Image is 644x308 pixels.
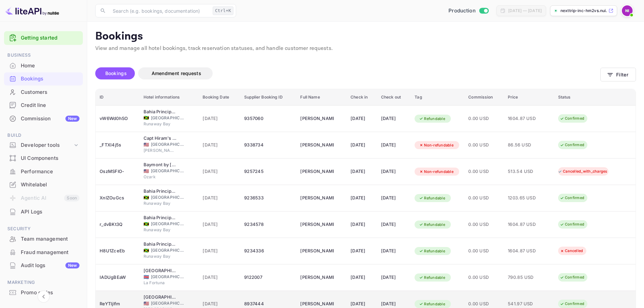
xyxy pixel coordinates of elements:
th: Check in [346,89,377,106]
span: Runaway Bay [144,121,177,127]
span: United States of America [144,301,149,306]
div: Ctrl+K [213,6,233,15]
a: Team management [4,233,83,245]
div: Pradip Nandi [300,272,334,283]
div: Developer tools [21,141,73,149]
span: [DATE] [203,168,236,175]
span: 0.00 USD [468,221,500,228]
span: 1604.87 USD [508,115,541,122]
div: Margaritaville Resort Lake Tahoe [144,294,177,301]
span: Jamaica [144,116,149,120]
div: Promo codes [4,286,83,299]
div: Home [4,59,83,72]
div: Audit logs [21,262,79,269]
div: CommissionNew [4,112,83,125]
span: [DATE] [203,115,236,122]
div: 9357060 [244,113,292,124]
div: Commission [21,115,79,123]
div: Refundable [415,115,449,123]
div: [DATE] [381,166,407,177]
span: 0.00 USD [468,194,500,202]
div: [DATE] [381,140,407,150]
a: API Logs [4,205,83,218]
span: 0.00 USD [468,300,500,308]
div: Refundable [415,221,449,229]
div: [DATE] [351,140,373,150]
div: Confirmed [555,114,589,123]
span: 0.00 USD [468,168,500,175]
div: Developer tools [4,139,83,151]
div: [DATE] [351,219,373,230]
div: Cancelled_with_charges [553,167,612,176]
span: [PERSON_NAME] [144,147,177,153]
div: Switch to Sandbox mode [446,7,491,15]
span: 1604.87 USD [508,247,541,255]
span: 790.85 USD [508,274,541,281]
div: Fraud management [21,249,79,256]
span: 1604.87 USD [508,221,541,228]
div: Rahul Noble [300,219,334,230]
div: Performance [21,168,79,176]
div: Customers [4,86,83,99]
div: 9122007 [244,272,292,283]
th: Check out [377,89,411,106]
div: 9257245 [244,166,292,177]
a: Bookings [4,72,83,85]
div: Akeem Reynolds [300,193,334,203]
div: Cancelled [555,247,587,255]
div: _FTXI4j5s [100,140,136,150]
th: Booking Date [199,89,240,106]
span: Jamaica [144,222,149,226]
span: [DATE] [203,247,236,255]
span: Jamaica [144,195,149,200]
div: Confirmed [555,273,589,282]
div: Arenal Paraíso Resort & Thermo Mineral Hot Springs [144,267,177,274]
a: UI Components [4,152,83,164]
span: [GEOGRAPHIC_DATA] [151,247,184,253]
img: LiteAPI logo [5,5,59,16]
div: Fraud management [4,246,83,259]
span: [DATE] [203,274,236,281]
th: Tag [411,89,464,106]
div: Brittney Atest [300,166,334,177]
span: [DATE] [203,300,236,308]
span: 1203.65 USD [508,194,541,202]
div: Confirmed [555,300,589,308]
span: Runaway Bay [144,253,177,259]
span: [GEOGRAPHIC_DATA] [151,141,184,147]
div: Bahia Principe Luxury Runaway Bay - Adults Only - All Inclusive [144,188,177,195]
div: [DATE] [351,272,373,283]
a: Getting started [21,34,79,42]
span: [DATE] [203,194,236,202]
div: Lori Rice [300,140,334,150]
div: Confirmed [555,141,589,149]
span: Build [4,132,83,139]
div: 9338734 [244,140,292,150]
a: Credit line [4,99,83,111]
div: [DATE] [351,193,373,203]
th: Hotel informations [140,89,199,106]
div: Ronaldo Lewis [300,113,334,124]
div: Non-refundable [415,141,458,149]
div: vW6Wd0hSO [100,113,136,124]
div: XnlZOuGcs [100,193,136,203]
a: Home [4,59,83,72]
p: nexttrip-inc-hm2vs.nui... [560,8,607,14]
div: Performance [4,165,83,178]
div: Bookings [4,72,83,85]
span: [GEOGRAPHIC_DATA] [151,274,184,280]
div: [DATE] [381,272,407,283]
div: Team management [21,235,79,243]
span: [DATE] [203,141,236,149]
span: 0.00 USD [468,247,500,255]
a: Audit logsNew [4,259,83,271]
div: Bahia Principe Luxury Runaway Bay - Adults Only - All Inclusive [144,214,177,221]
div: r_dvBKt3Q [100,219,136,230]
div: [DATE] [351,113,373,124]
button: Filter [600,68,636,81]
span: [GEOGRAPHIC_DATA] [151,221,184,227]
div: Bahia Principe Luxury Runaway Bay - Adults Only - All Inclusive [144,109,177,115]
span: [GEOGRAPHIC_DATA] [151,300,184,306]
span: Business [4,52,83,59]
div: Refundable [415,273,449,282]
